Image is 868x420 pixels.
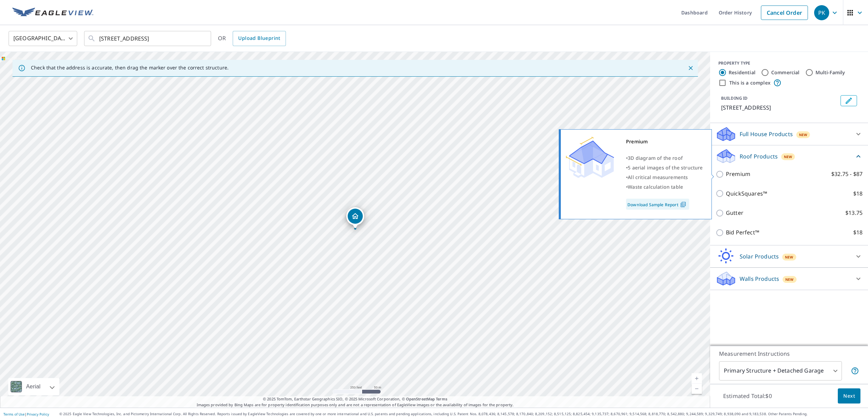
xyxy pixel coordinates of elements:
p: Measurement Instructions [719,350,859,358]
div: • [626,163,703,173]
input: Search by address or latitude-longitude [99,29,197,48]
p: | [3,412,49,416]
div: Walls ProductsNew [716,270,863,287]
a: Current Level 17, Zoom Out [692,384,702,394]
div: • [626,173,703,182]
button: Close [686,64,695,73]
span: New [799,132,808,137]
span: 5 aerial images of the structure [628,164,703,171]
p: $18 [853,228,863,237]
p: Estimated Total: $0 [718,388,777,404]
img: Premium [566,137,614,178]
div: • [626,153,703,163]
span: © 2025 TomTom, Earthstar Geographics SIO, © 2025 Microsoft Corporation, © [263,396,447,402]
p: Premium [726,170,750,178]
p: Roof Products [740,152,778,161]
span: All critical measurements [628,174,688,180]
div: Dropped pin, building 1, Residential property, 40 Rathbone Ave Columbus, OH 43214 [346,207,364,229]
img: Pdf Icon [679,201,688,208]
p: $13.75 [845,209,863,217]
p: QuickSquares™ [726,189,767,198]
div: OR [218,31,286,46]
p: $18 [853,189,863,198]
p: Full House Products [740,130,793,138]
span: Waste calculation table [628,184,683,190]
p: [STREET_ADDRESS] [721,103,838,112]
p: Gutter [726,209,743,217]
a: OpenStreetMap [406,396,435,401]
div: PROPERTY TYPE [718,60,860,66]
p: © 2025 Eagle View Technologies, Inc. and Pictometry International Corp. All Rights Reserved. Repo... [59,411,865,417]
p: Bid Perfect™ [726,228,759,237]
span: Next [843,392,855,400]
button: Edit building 1 [841,95,857,106]
div: PK [814,5,829,20]
a: Download Sample Report [626,199,689,210]
div: [GEOGRAPHIC_DATA] [9,29,77,48]
a: Current Level 17, Zoom In [692,373,702,384]
div: Aerial [8,378,59,395]
p: BUILDING ID [721,95,748,101]
div: Premium [626,137,703,146]
span: 3D diagram of the roof [628,155,683,161]
div: Primary Structure + Detached Garage [719,361,842,380]
div: Solar ProductsNew [716,248,863,265]
div: • [626,182,703,192]
a: Cancel Order [761,5,808,20]
label: Multi-Family [815,69,845,76]
p: Check that the address is accurate, then drag the marker over the correct structure. [31,65,229,71]
p: Walls Products [740,275,779,283]
a: Upload Blueprint [233,31,286,46]
p: $32.75 - $87 [831,170,863,178]
label: This is a complex [729,79,771,86]
span: Your report will include the primary structure and a detached garage if one exists. [851,367,859,375]
label: Commercial [771,69,800,76]
div: Roof ProductsNew [716,148,863,164]
button: Next [838,388,860,404]
div: Aerial [24,378,43,395]
div: Full House ProductsNew [716,126,863,142]
span: New [784,154,792,159]
a: Privacy Policy [27,412,49,417]
span: New [785,254,794,260]
img: EV Logo [12,8,93,18]
span: Upload Blueprint [238,34,280,43]
label: Residential [729,69,755,76]
a: Terms [436,396,447,401]
span: New [785,277,794,282]
p: Solar Products [740,252,779,261]
a: Terms of Use [3,412,25,417]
